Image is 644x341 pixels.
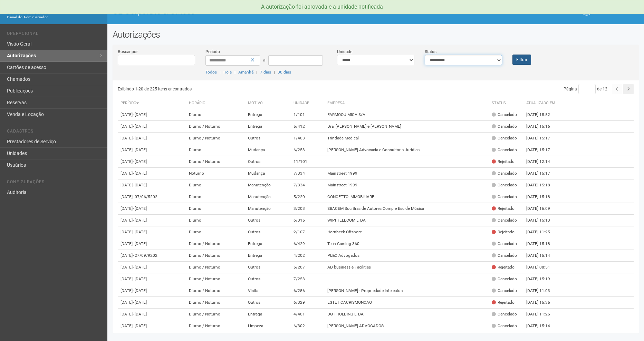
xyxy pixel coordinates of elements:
th: Horário [186,98,246,109]
td: Mainstreet 1999 [325,168,489,179]
th: Período [118,98,186,109]
span: | [234,70,236,75]
th: Motivo [245,98,291,109]
td: 11/101 [291,156,325,168]
td: [DATE] [118,262,186,273]
td: 6/256 [291,285,325,297]
td: [DATE] [118,320,186,332]
td: [DATE] 11:25 [523,226,561,238]
div: Cancelado [492,124,517,129]
span: - [DATE] [133,241,147,246]
td: 5/207 [291,262,325,273]
div: Rejeitado [492,264,515,270]
span: - [DATE] [133,124,147,129]
td: [DATE] 15:17 [523,144,561,156]
td: Diurno [186,203,246,215]
th: Atualizado em [523,98,561,109]
td: [DATE] [118,250,186,262]
td: 6/253 [291,144,325,156]
td: 7/253 [291,273,325,285]
td: ESTETICACRISMONCAO [325,297,489,309]
button: Filtrar [512,55,531,65]
td: [DATE] [118,203,186,215]
div: Cancelado [492,135,517,141]
span: | [256,70,257,75]
a: 7 dias [260,70,271,75]
td: [DATE] [118,168,186,179]
th: Empresa [325,98,489,109]
td: Hornbeck Offshore [325,226,489,238]
td: Visita [245,285,291,297]
td: [DATE] 15:19 [523,273,561,285]
td: [DATE] [118,215,186,226]
span: - [DATE] [133,230,147,234]
span: | [274,70,275,75]
td: [DATE] 15:18 [523,191,561,203]
td: Mudança [245,168,291,179]
td: [DATE] 15:14 [523,320,561,332]
div: Painel do Administrador [7,14,102,20]
td: Diurno [186,144,246,156]
td: Diurno / Noturno [186,273,246,285]
td: 3/203 [291,203,325,215]
div: Cancelado [492,311,517,317]
td: Entrega [245,250,291,262]
div: Cancelado [492,147,517,153]
td: Diurno [186,191,246,203]
td: Outros [245,262,291,273]
td: [DATE] 12:14 [523,156,561,168]
div: Cancelado [492,182,517,188]
div: Rejeitado [492,229,515,235]
div: Cancelado [492,276,517,282]
span: - [DATE] [133,265,147,270]
a: Todos [205,70,217,75]
td: Diurno [186,226,246,238]
li: Configurações [7,179,102,187]
div: Cancelado [492,241,517,247]
td: 6/429 [291,238,325,250]
td: Entrega [245,109,291,121]
span: - [DATE] [133,288,147,293]
td: [DATE] [118,285,186,297]
td: Manutenção [245,179,291,191]
td: Noturno [186,168,246,179]
td: Mainstreet 1999 [325,179,489,191]
td: [DATE] [118,238,186,250]
td: FARMOQUIMICA S/A [325,109,489,121]
h2: Autorizações [113,29,639,40]
div: Exibindo 1-20 de 225 itens encontrados [118,84,376,94]
td: [DATE] [118,226,186,238]
td: [DATE] [118,121,186,133]
label: Unidade [337,49,352,55]
a: Amanhã [238,70,253,75]
div: Cancelado [492,217,517,223]
td: [PERSON_NAME] ADVOGADOS [325,320,489,332]
th: Status [489,98,523,109]
td: Diurno / Noturno [186,262,246,273]
td: 1/101 [291,109,325,121]
td: 4/401 [291,309,325,320]
td: Diurno / Noturno [186,309,246,320]
span: | [220,70,221,75]
td: [DATE] 15:17 [523,168,561,179]
td: [DATE] [118,309,186,320]
h1: O2 Corporate & Offices [113,7,371,16]
td: AD business e Facilities [325,262,489,273]
div: Rejeitado [492,206,515,212]
td: Tech Gaming 360 [325,238,489,250]
td: 6/302 [291,320,325,332]
td: 7/334 [291,179,325,191]
td: 4/202 [291,250,325,262]
td: Limpeza [245,320,291,332]
td: [DATE] [118,179,186,191]
span: - [DATE] [133,218,147,223]
td: Diurno / Noturno [186,297,246,309]
td: 6/329 [291,297,325,309]
td: Outros [245,133,291,144]
td: Diurno [186,215,246,226]
div: Cancelado [492,194,517,200]
span: - [DATE] [133,171,147,176]
span: - [DATE] [133,312,147,316]
td: [DATE] [118,144,186,156]
td: 7/334 [291,168,325,179]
